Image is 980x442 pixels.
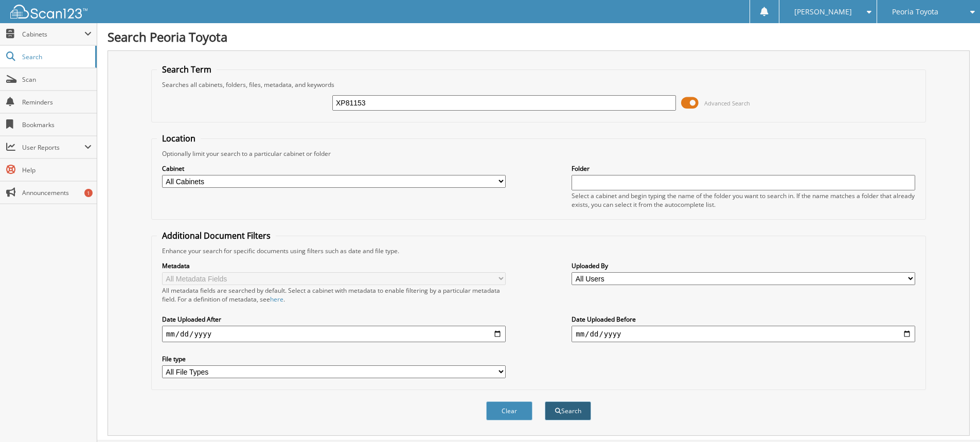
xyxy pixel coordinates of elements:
[572,315,915,324] label: Date Uploaded Before
[572,164,915,173] label: Folder
[486,401,532,420] button: Clear
[545,401,591,420] button: Search
[572,261,915,270] label: Uploaded By
[162,261,506,270] label: Metadata
[157,230,276,241] legend: Additional Document Filters
[22,143,84,152] span: User Reports
[162,286,506,304] div: All metadata fields are searched by default. Select a cabinet with metadata to enable filtering b...
[157,246,920,255] div: Enhance your search for specific documents using filters such as date and file type.
[162,326,506,342] input: start
[270,295,283,304] a: here
[162,355,506,363] label: File type
[22,188,92,197] span: Announcements
[84,189,93,197] div: 1
[572,326,915,342] input: end
[22,166,92,174] span: Help
[572,191,915,209] div: Select a cabinet and begin typing the name of the folder you want to search in. If the name match...
[157,149,920,158] div: Optionally limit your search to a particular cabinet or folder
[108,28,970,45] h1: Search Peoria Toyota
[22,52,90,61] span: Search
[22,30,84,39] span: Cabinets
[10,5,87,19] img: scan123-logo-white.svg
[794,9,852,15] span: [PERSON_NAME]
[892,9,938,15] span: Peoria Toyota
[22,75,92,84] span: Scan
[157,64,217,75] legend: Search Term
[157,133,201,144] legend: Location
[22,98,92,107] span: Reminders
[162,315,506,324] label: Date Uploaded After
[157,80,920,89] div: Searches all cabinets, folders, files, metadata, and keywords
[704,99,750,107] span: Advanced Search
[162,164,506,173] label: Cabinet
[22,120,92,129] span: Bookmarks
